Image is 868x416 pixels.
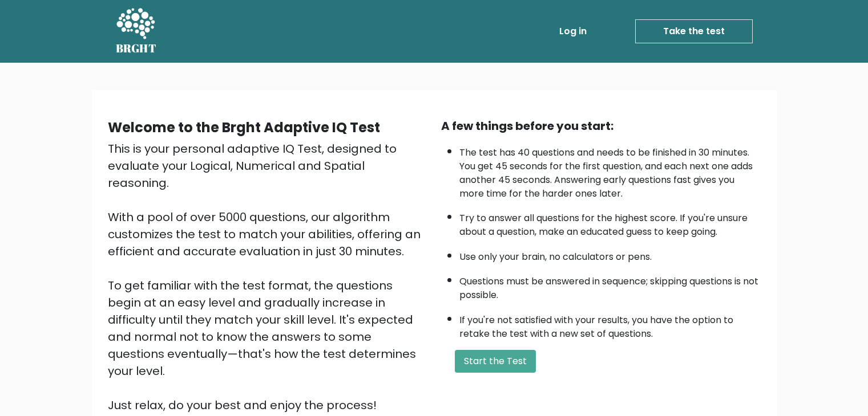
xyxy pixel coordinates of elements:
li: Questions must be answered in sequence; skipping questions is not possible. [459,269,761,302]
li: If you're not satisfied with your results, you have the option to retake the test with a new set ... [459,308,761,341]
div: A few things before you start: [441,117,761,134]
a: Log in [555,20,591,43]
li: Try to answer all questions for the highest score. If you're unsure about a question, make an edu... [459,206,761,239]
a: Take the test [635,19,753,43]
li: The test has 40 questions and needs to be finished in 30 minutes. You get 45 seconds for the firs... [459,140,761,201]
li: Use only your brain, no calculators or pens. [459,244,761,264]
button: Start the Test [455,350,536,373]
b: Welcome to the Brght Adaptive IQ Test [108,118,380,137]
div: This is your personal adaptive IQ Test, designed to evaluate your Logical, Numerical and Spatial ... [108,140,427,414]
a: BRGHT [116,5,157,58]
h5: BRGHT [116,42,157,55]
